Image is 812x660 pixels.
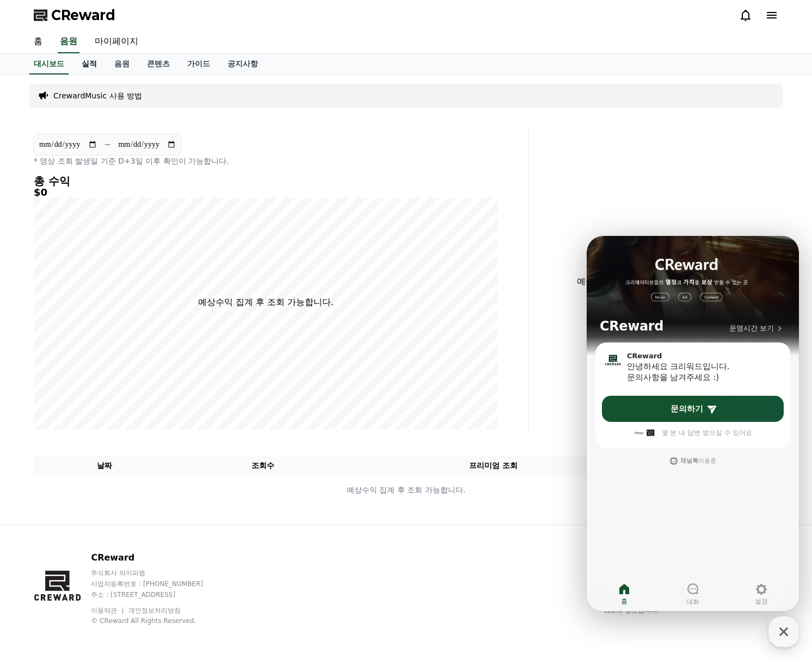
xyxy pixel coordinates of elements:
[29,54,69,74] a: 대시보드
[34,187,498,198] h5: $0
[34,484,778,496] p: 예상수익 집계 후 조회 가능합니다.
[34,175,498,187] h4: 총 수익
[91,590,224,599] p: 주소 : [STREET_ADDRESS]
[91,607,125,614] a: 이용약관
[86,30,147,53] a: 마이페이지
[34,155,498,166] p: * 영상 조회 발생일 기준 D+3일 이후 확인이 가능합니다.
[538,275,753,288] p: 예상수익 집계 후 조회 가능합니다.
[587,236,799,611] iframe: Channel chat
[91,617,224,625] p: © CReward All Rights Reserved.
[58,30,79,53] a: 음원
[179,54,219,74] a: 가이드
[73,54,106,74] a: 실적
[138,54,179,74] a: 콘텐츠
[91,580,224,588] p: 사업자등록번호 : [PHONE_NUMBER]
[51,7,115,24] span: CReward
[25,30,51,53] a: 홈
[91,569,224,577] p: 주식회사 와이피랩
[91,551,224,564] p: CReward
[176,456,350,476] th: 조회수
[34,7,115,24] a: CReward
[198,296,334,309] p: 예상수익 집계 후 조회 가능합니다.
[53,90,142,101] a: CrewardMusic 사용 방법
[106,54,138,74] a: 음원
[219,54,267,74] a: 공지사항
[350,456,636,476] th: 프리미엄 조회
[128,607,181,614] a: 개인정보처리방침
[34,456,176,476] th: 날짜
[104,138,111,151] p: ~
